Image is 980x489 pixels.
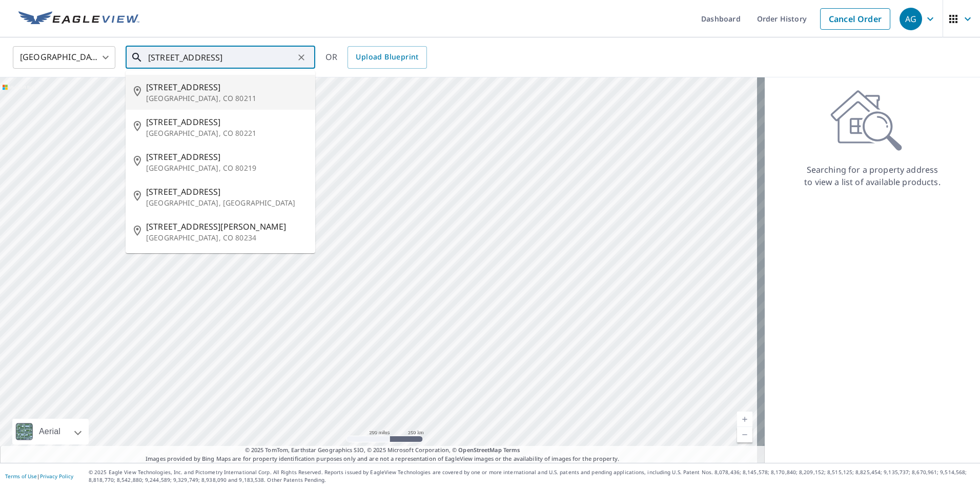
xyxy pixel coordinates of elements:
[146,116,307,128] span: [STREET_ADDRESS]
[146,151,307,163] span: [STREET_ADDRESS]
[18,11,139,27] img: EV Logo
[900,8,922,30] div: AG
[348,46,426,69] a: Upload Blueprint
[146,198,307,208] p: [GEOGRAPHIC_DATA], [GEOGRAPHIC_DATA]
[146,233,307,243] p: [GEOGRAPHIC_DATA], CO 80234
[13,43,115,72] div: [GEOGRAPHIC_DATA]
[5,473,73,479] p: |
[5,473,37,480] a: Terms of Use
[503,446,520,454] a: Terms
[89,468,975,484] p: © 2025 Eagle View Technologies, Inc. and Pictometry International Corp. All Rights Reserved. Repo...
[245,446,520,455] span: © 2025 TomTom, Earthstar Geographics SIO, © 2025 Microsoft Corporation, ©
[40,473,73,480] a: Privacy Policy
[325,46,427,69] div: OR
[146,163,307,173] p: [GEOGRAPHIC_DATA], CO 80219
[148,43,294,72] input: Search by address or latitude-longitude
[146,93,307,104] p: [GEOGRAPHIC_DATA], CO 80211
[36,419,64,444] div: Aerial
[737,412,752,427] a: Current Level 5, Zoom In
[737,427,752,442] a: Current Level 5, Zoom Out
[146,220,307,233] span: [STREET_ADDRESS][PERSON_NAME]
[804,164,941,188] p: Searching for a property address to view a list of available products.
[146,186,307,198] span: [STREET_ADDRESS]
[356,51,418,64] span: Upload Blueprint
[146,81,307,93] span: [STREET_ADDRESS]
[458,446,501,454] a: OpenStreetMap
[146,128,307,138] p: [GEOGRAPHIC_DATA], CO 80221
[820,8,890,30] a: Cancel Order
[12,419,89,444] div: Aerial
[294,50,309,65] button: Clear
